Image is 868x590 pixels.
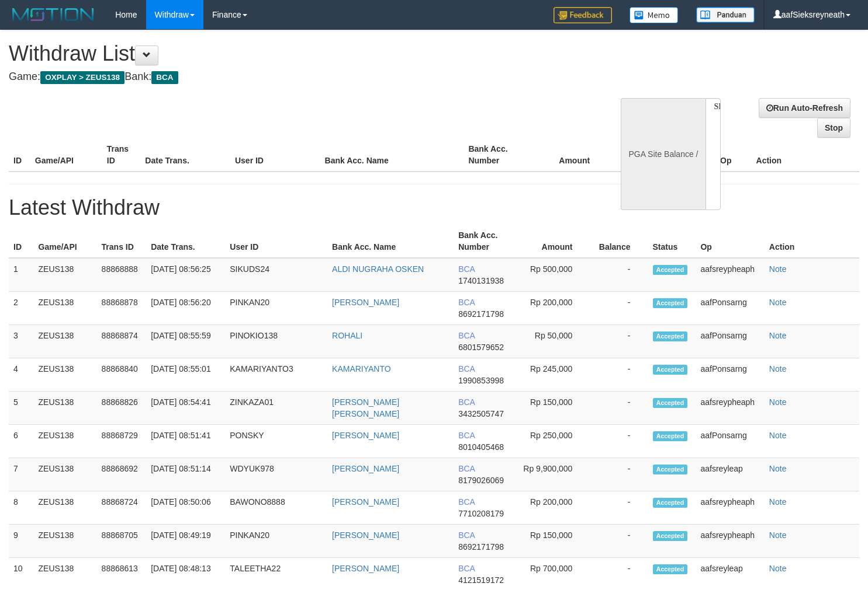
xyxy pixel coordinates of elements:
span: 7710208179 [458,509,504,518]
td: Rp 150,000 [517,525,590,558]
td: Rp 9,900,000 [517,458,590,491]
td: [DATE] 08:50:06 [146,491,225,525]
a: [PERSON_NAME] [332,431,399,440]
span: 8692171798 [458,309,504,319]
a: KAMARIYANTO [332,364,391,373]
a: [PERSON_NAME] [332,497,399,507]
th: Game/API [30,138,102,172]
span: 6801579652 [458,343,504,352]
span: BCA [458,331,475,340]
span: 4121519172 [458,575,504,585]
td: aafsreypheaph [696,258,764,292]
span: Accepted [653,331,688,341]
th: Trans ID [102,138,141,172]
td: [DATE] 08:54:41 [146,392,225,425]
img: Button%20Memo.svg [630,7,679,23]
th: Op [696,225,764,258]
td: [DATE] 08:51:41 [146,425,225,458]
th: Status [648,225,696,258]
td: - [590,425,648,458]
td: - [590,325,648,358]
a: [PERSON_NAME] [332,464,399,473]
span: BCA [458,298,475,307]
a: Note [769,464,787,473]
span: Accepted [653,398,688,408]
td: Rp 150,000 [517,392,590,425]
span: BCA [458,397,475,407]
a: Note [769,564,787,573]
th: Bank Acc. Number [454,225,517,258]
a: [PERSON_NAME] [332,564,399,573]
th: Op [715,138,751,172]
td: KAMARIYANTO3 [225,358,327,392]
th: Game/API [34,225,97,258]
td: ZINKAZA01 [225,392,327,425]
td: 88868826 [97,392,147,425]
td: PINKAN20 [225,525,327,558]
a: Note [769,364,787,373]
span: 3432505747 [458,409,504,418]
span: Accepted [653,564,688,574]
td: aafsreypheaph [696,491,764,525]
td: - [590,525,648,558]
span: BCA [458,564,475,573]
td: Rp 200,000 [517,491,590,525]
td: - [590,392,648,425]
span: Accepted [653,531,688,541]
a: [PERSON_NAME] [PERSON_NAME] [332,397,399,418]
td: - [590,491,648,525]
th: User ID [230,138,320,172]
span: 8692171798 [458,542,504,551]
td: 88868840 [97,358,147,392]
td: aafPonsarng [696,358,764,392]
span: BCA [151,71,178,84]
td: aafPonsarng [696,325,764,358]
a: [PERSON_NAME] [332,530,399,540]
td: Rp 200,000 [517,292,590,325]
td: ZEUS138 [34,358,97,392]
span: Accepted [653,465,688,474]
td: [DATE] 08:49:19 [146,525,225,558]
td: BAWONO8888 [225,491,327,525]
div: PGA Site Balance / [621,98,705,210]
td: 88868692 [97,458,147,491]
td: aafsreyleap [696,458,764,491]
h1: Withdraw List [9,42,567,65]
td: 88868705 [97,525,147,558]
th: Bank Acc. Name [327,225,454,258]
th: Trans ID [97,225,147,258]
td: SIKUDS24 [225,258,327,292]
td: - [590,458,648,491]
th: Balance [607,138,673,172]
td: - [590,292,648,325]
a: ALDI NUGRAHA OSKEN [332,264,424,274]
th: User ID [225,225,327,258]
td: [DATE] 08:55:59 [146,325,225,358]
span: OXPLAY > ZEUS138 [40,71,125,84]
td: aafsreypheaph [696,392,764,425]
td: ZEUS138 [34,491,97,525]
th: Amount [517,225,590,258]
th: Bank Acc. Number [464,138,535,172]
a: Note [769,298,787,307]
td: ZEUS138 [34,392,97,425]
a: Note [769,497,787,507]
img: MOTION_logo.png [9,6,98,23]
h4: Game: Bank: [9,71,567,83]
td: ZEUS138 [34,258,97,292]
td: ZEUS138 [34,425,97,458]
td: aafPonsarng [696,292,764,325]
td: [DATE] 08:55:01 [146,358,225,392]
th: Bank Acc. Name [320,138,464,172]
span: Accepted [653,298,688,308]
span: Accepted [653,431,688,441]
span: BCA [458,264,475,274]
th: Amount [535,138,607,172]
span: BCA [458,364,475,373]
a: Note [769,264,787,274]
td: ZEUS138 [34,325,97,358]
th: Balance [590,225,648,258]
a: Note [769,397,787,407]
td: 88868878 [97,292,147,325]
td: 2 [9,292,34,325]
